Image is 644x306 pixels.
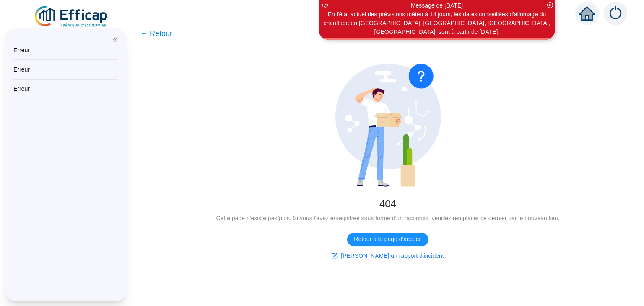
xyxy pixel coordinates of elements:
[320,10,554,36] div: En l'état actuel des prévisions météo à 14 jours, les dates conseillées d'allumage du chauffage e...
[13,85,118,93] div: Erreur
[320,1,554,10] div: Message de [DATE]
[13,65,118,74] div: Erreur
[547,2,553,8] span: close-circle
[332,253,338,259] span: form
[145,214,631,223] div: Cette page n'existe pas/plus. Si vous l'avez enregistrée sous forme d'un racourcis, veuillez remp...
[604,2,627,25] img: alerts
[579,6,595,21] span: home
[341,252,444,260] span: [PERSON_NAME] un rapport d'incident
[34,5,109,28] img: efficap energie logo
[347,233,428,246] button: Retour à la page d'accueil
[354,235,421,244] span: Retour à la page d'accueil
[325,249,450,263] button: [PERSON_NAME] un rapport d'incident
[112,37,118,43] span: double-left
[145,197,631,211] div: 404
[140,28,172,39] span: ← Retour
[13,46,118,54] div: Erreur
[321,3,328,9] i: 1 / 2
